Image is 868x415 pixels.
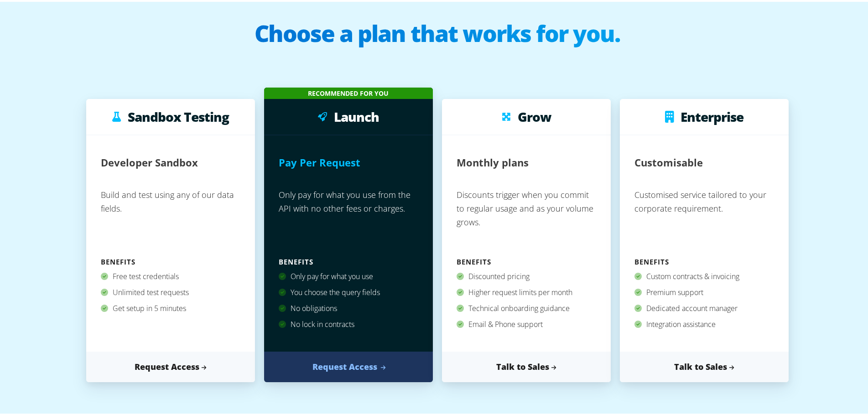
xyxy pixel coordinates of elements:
div: Email & Phone support [457,315,596,331]
div: Custom contracts & invoicing [634,267,774,283]
div: Unlimited test requests [101,283,240,299]
div: Higher request limits per month [457,283,596,299]
p: Customised service tailored to your corporate requirement. [634,182,774,253]
div: Only pay for what you use [279,267,418,283]
p: Only pay for what you use from the API with no other fees or charges. [279,182,418,253]
h3: Grow [518,108,551,122]
h3: Enterprise [681,108,744,122]
div: No obligations [279,299,418,315]
div: Dedicated account manager [634,299,774,315]
div: Discounted pricing [457,267,596,283]
h2: Developer Sandbox [101,148,198,173]
h3: Launch [334,108,379,122]
h3: Sandbox Testing [128,108,229,122]
h1: Choose a plan that works for you. [9,20,866,57]
a: Request Access [86,350,255,380]
div: You choose the query fields [279,283,418,299]
h2: Monthly plans [457,148,529,173]
p: Build and test using any of our data fields. [101,182,240,253]
div: Get setup in 5 minutes [101,299,240,315]
div: Premium support [634,283,774,299]
p: Discounts trigger when you commit to regular usage and as your volume grows. [457,182,596,253]
div: Recommended for you [264,86,433,97]
div: Integration assistance [634,315,774,331]
div: No lock in contracts [279,315,418,331]
a: Talk to Sales [442,350,611,380]
div: Technical onboarding guidance [457,299,596,315]
a: Request Access [264,350,433,380]
h2: Customisable [634,148,703,173]
h2: Pay Per Request [279,148,360,173]
div: Free test credentials [101,267,240,283]
a: Talk to Sales [620,350,789,380]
